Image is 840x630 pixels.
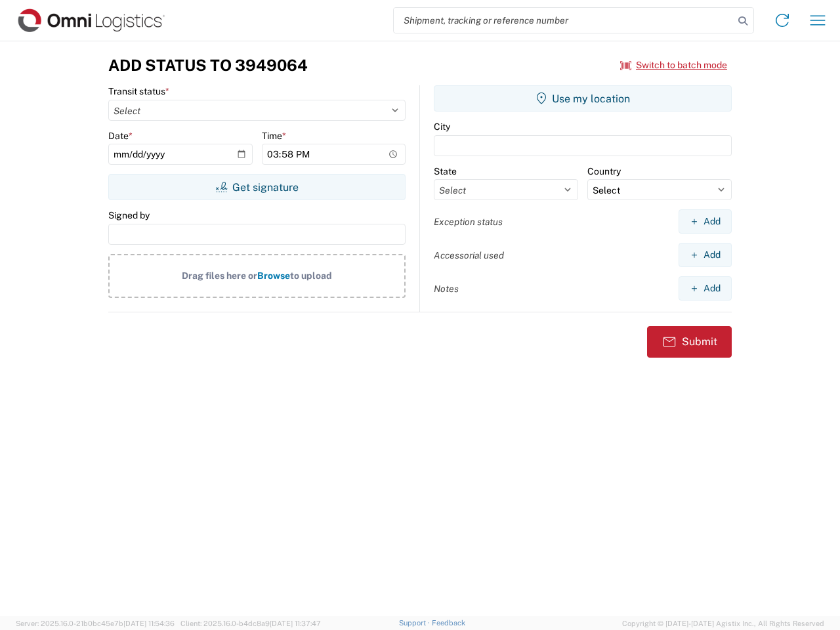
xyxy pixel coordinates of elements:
[432,619,465,627] a: Feedback
[108,130,133,142] label: Date
[587,165,621,177] label: Country
[434,165,457,177] label: State
[182,270,257,281] span: Drag files here or
[108,85,169,97] label: Transit status
[108,56,308,75] h3: Add Status to 3949064
[434,283,459,295] label: Notes
[679,209,732,234] button: Add
[434,249,504,261] label: Accessorial used
[108,174,406,200] button: Get signature
[434,216,503,228] label: Exception status
[399,619,432,627] a: Support
[290,270,332,281] span: to upload
[620,54,727,76] button: Switch to batch mode
[434,85,732,112] button: Use my location
[647,326,732,358] button: Submit
[679,243,732,267] button: Add
[622,618,824,629] span: Copyright © [DATE]-[DATE] Agistix Inc., All Rights Reserved
[434,121,450,133] label: City
[257,270,290,281] span: Browse
[123,619,175,627] span: [DATE] 11:54:36
[679,276,732,301] button: Add
[180,619,321,627] span: Client: 2025.16.0-b4dc8a9
[16,619,175,627] span: Server: 2025.16.0-21b0bc45e7b
[108,209,150,221] label: Signed by
[270,619,321,627] span: [DATE] 11:37:47
[394,8,734,33] input: Shipment, tracking or reference number
[262,130,286,142] label: Time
